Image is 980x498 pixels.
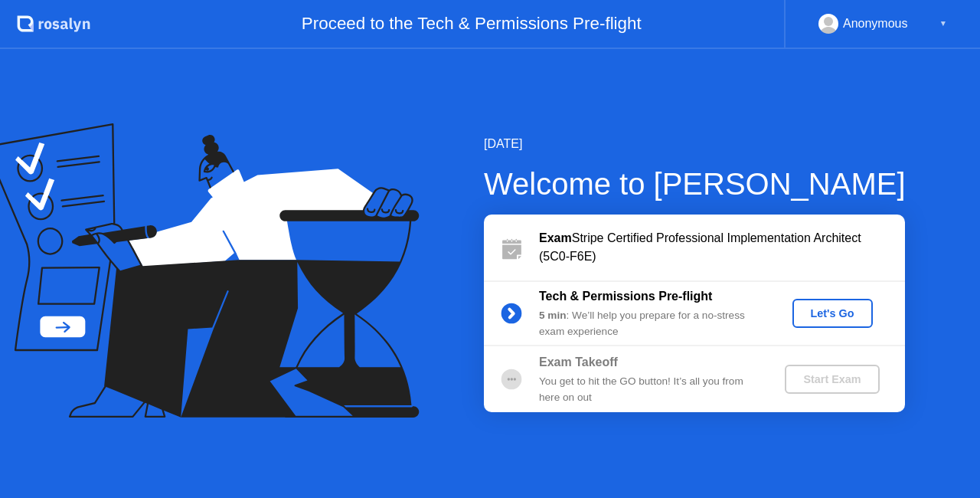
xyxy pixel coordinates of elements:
div: Stripe Certified Professional Implementation Architect (5C0-F6E) [539,229,905,266]
div: Let's Go [799,307,867,319]
div: Start Exam [791,373,873,385]
b: Tech & Permissions Pre-flight [539,290,712,303]
div: ▼ [939,14,947,34]
button: Let's Go [792,299,873,328]
div: Welcome to [PERSON_NAME] [484,161,906,207]
b: Exam Takeoff [539,355,618,369]
b: Exam [539,231,572,244]
div: : We’ll help you prepare for a no-stress exam experience [539,308,759,339]
button: Start Exam [785,365,879,394]
div: [DATE] [484,135,906,153]
div: You get to hit the GO button! It’s all you from here on out [539,374,759,405]
div: Anonymous [843,14,908,34]
b: 5 min [539,310,567,321]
